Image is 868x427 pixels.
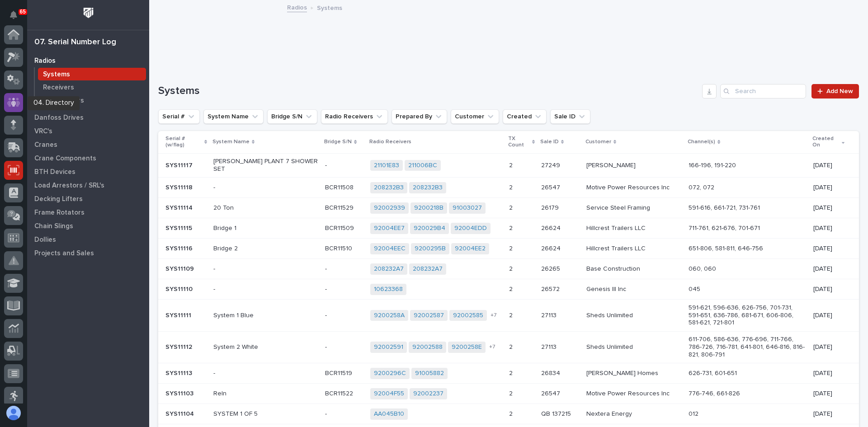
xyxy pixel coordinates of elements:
[27,124,149,138] a: VRC's
[689,245,806,253] p: 651-806, 581-811, 646-756
[689,390,806,398] p: 776-746, 661-826
[540,137,559,147] p: Sale ID
[541,202,561,212] p: 26179
[213,390,318,398] p: Reln
[412,343,443,351] a: 92002588
[43,97,84,105] p: Transmitters
[586,204,681,212] p: Service Steel Framing
[415,370,444,377] a: 91005882
[489,344,495,350] span: + 7
[689,184,806,192] p: 072, 072
[813,370,844,377] p: [DATE]
[541,263,562,273] p: 26265
[813,286,844,293] p: [DATE]
[813,410,844,418] p: [DATE]
[503,109,547,124] button: Created
[813,343,844,351] p: [DATE]
[491,313,496,318] span: + 7
[213,370,318,377] p: -
[374,370,406,377] a: 9200296C
[34,57,56,65] p: Radios
[688,137,715,147] p: Channel(s)
[414,312,444,319] a: 92002587
[213,343,318,351] p: System 2 White
[541,408,573,418] p: QB 137215
[325,310,329,319] p: -
[34,38,116,47] div: 07. Serial Number Log
[213,184,318,192] p: -
[165,202,194,212] p: SYS11114
[509,202,514,212] p: 2
[325,223,356,232] p: BCR11509
[158,363,859,384] tr: SYS11113SYS11113 -BCR11519BCR11519 9200296C 91005882 22 2683426834 [PERSON_NAME] Homes626-731, 60...
[325,342,329,351] p: -
[165,223,194,232] p: SYS11115
[325,368,354,377] p: BCR11519
[4,404,23,422] button: users-avatar
[586,162,681,169] p: [PERSON_NAME]
[813,162,844,169] p: [DATE]
[813,225,844,232] p: [DATE]
[321,109,388,124] button: Radio Receivers
[509,368,514,377] p: 2
[325,202,355,212] p: BCR11529
[27,246,149,260] a: Projects and Sales
[586,225,681,232] p: Hillcrest Trailers LLC
[374,343,403,351] a: 92002591
[586,410,681,418] p: Nextera Energy
[689,410,806,418] p: 012
[813,204,844,212] p: [DATE]
[4,5,23,24] button: Notifications
[27,178,149,192] a: Load Arrestors / SRL's
[586,390,681,398] p: Motive Power Resources Inc
[541,310,558,319] p: 27113
[586,343,681,351] p: Sheds Unlimited
[213,312,318,319] p: System 1 Blue
[27,138,149,151] a: Cranes
[374,225,405,232] a: 92004EE7
[586,370,681,377] p: [PERSON_NAME] Homes
[34,236,56,244] p: Dollies
[413,390,443,398] a: 92002237
[374,390,404,398] a: 92004F55
[689,204,806,212] p: 591-616, 661-721, 731-761
[80,5,97,21] img: Workspace Logo
[158,331,859,363] tr: SYS11112SYS11112 System 2 White-- 92002591 92002588 9200258E +722 2711327113 Sheds Unlimited611-7...
[720,84,806,99] div: Search
[317,2,342,12] p: Systems
[586,184,681,192] p: Motive Power Resources Inc
[812,134,840,150] p: Created On
[550,109,590,124] button: Sale ID
[158,239,859,259] tr: SYS11116SYS11116 Bridge 2BCR11510BCR11510 92004EEC 9200295B 92004EE2 22 2662426624 Hillcrest Trai...
[158,109,200,124] button: Serial #
[325,160,329,169] p: -
[508,134,530,150] p: TX Count
[325,408,329,418] p: -
[451,109,499,124] button: Customer
[213,225,318,232] p: Bridge 1
[165,284,194,293] p: SYS11110
[165,368,194,377] p: SYS11113
[213,410,318,418] p: SYSTEM 1 OF 5
[415,245,446,253] a: 9200295B
[509,182,514,192] p: 2
[158,178,859,198] tr: SYS11118SYS11118 -BCR11508BCR11508 208232B3 208232B3 22 2654726547 Motive Power Resources Inc072,...
[165,342,194,351] p: SYS11112
[158,404,859,424] tr: SYS11104SYS11104 SYSTEM 1 OF 5-- AA045B10 22 QB 137215QB 137215 Nextera Energy012[DATE]
[374,184,404,192] a: 208232B3
[34,127,52,136] p: VRC's
[509,342,514,351] p: 2
[325,182,355,192] p: BCR11508
[212,137,250,147] p: System Name
[27,111,149,124] a: Danfoss Drives
[369,137,411,147] p: Radio Receivers
[158,300,859,332] tr: SYS11111SYS11111 System 1 Blue-- 9200258A 92002587 92002585 +722 2711327113 Sheds Unlimited591-62...
[158,153,859,178] tr: SYS11117SYS11117 [PERSON_NAME] PLANT 7 SHOWER SET-- 21101E83 211006BC 22 2724927249 [PERSON_NAME]...
[35,94,149,107] a: Transmitters
[213,204,318,212] p: 20 Ton
[509,243,514,253] p: 2
[213,245,318,253] p: Bridge 2
[586,245,681,253] p: Hillcrest Trailers LLC
[43,84,74,92] p: Receivers
[374,265,404,273] a: 208232A7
